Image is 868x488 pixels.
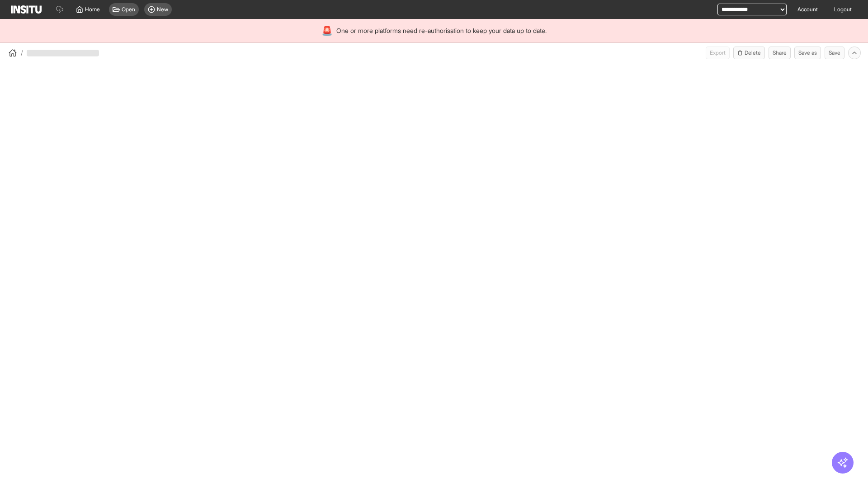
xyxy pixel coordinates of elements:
[21,48,23,57] span: /
[733,47,765,59] button: Delete
[706,47,730,59] span: Can currently only export from Insights reports.
[7,47,23,58] button: /
[11,5,42,14] img: Logo
[336,26,547,35] span: One or more platforms need re-authorisation to keep your data up to date.
[769,47,791,59] button: Share
[85,6,100,13] span: Home
[825,47,844,59] button: Save
[706,47,730,59] button: Export
[321,24,333,37] div: 🚨
[122,6,135,13] span: Open
[157,6,168,13] span: New
[794,47,821,59] button: Save as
